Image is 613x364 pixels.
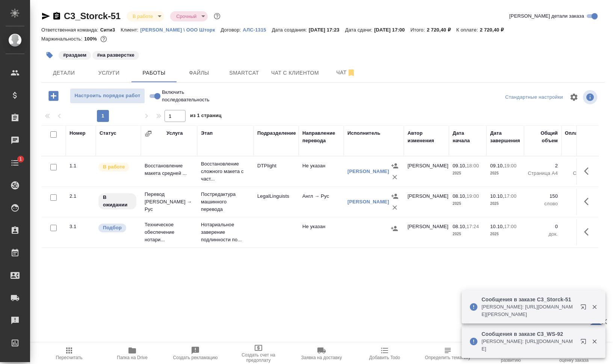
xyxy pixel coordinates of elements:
p: 2 720,40 ₽ [480,27,510,33]
button: Удалить [389,171,400,183]
p: 2025 [453,200,483,208]
div: Номер [69,129,86,137]
p: 09.10, [453,163,467,168]
p: В работе [103,163,125,171]
td: [PERSON_NAME] [404,189,449,215]
div: 2.1 [69,193,92,200]
div: Услуга [166,129,183,137]
td: Техническое обеспечение нотари... [141,217,197,247]
div: Исполнитель выполняет работу [98,162,137,172]
span: Определить тематику [425,355,470,360]
button: Скопировать ссылку [52,12,61,21]
p: Ответственная команда: [41,27,100,33]
span: Посмотреть информацию [583,90,599,104]
button: Скопировать ссылку для ЯМессенджера [41,12,50,21]
p: 19:00 [467,193,479,199]
span: из 1 страниц [190,111,222,122]
p: 17:00 [504,193,516,199]
p: 10.10, [490,224,504,229]
p: #на разверстке [97,51,134,59]
div: В работе [127,11,164,21]
span: Заявка на доставку [301,355,342,360]
button: 0.00 RUB; [99,34,109,44]
p: 0 [528,223,558,230]
td: [PERSON_NAME] [404,158,449,185]
p: 2 720,40 ₽ [427,27,456,33]
button: Добавить тэг [41,47,58,63]
div: Исполнитель назначен, приступать к работе пока рано [98,193,137,210]
p: 18:00 [467,163,479,168]
td: [PERSON_NAME] [404,219,449,245]
button: Настроить порядок работ [70,88,145,104]
a: [PERSON_NAME] \ ООО Шторк [140,26,221,33]
p: [PERSON_NAME]: [URL][DOMAIN_NAME][PERSON_NAME] [482,303,575,318]
button: Открыть в новой вкладке [576,299,594,317]
a: [PERSON_NAME] [347,199,389,205]
div: Дата начала [453,129,483,144]
a: [PERSON_NAME] [347,168,389,174]
button: Открыть в новой вкладке [576,334,594,352]
p: Сити3 [100,27,121,33]
div: Исполнитель [347,129,380,137]
p: Подбор [103,224,122,232]
button: Срочный [174,13,199,20]
span: Настроить порядок работ [74,92,141,100]
button: Заявка на доставку [290,343,353,364]
button: Добавить Todo [353,343,416,364]
p: Маржинальность: [41,36,84,42]
p: 2 [565,162,603,170]
td: Англ → Рус [299,189,344,215]
td: Восстановление макета средней ... [141,158,197,185]
span: раздаем [58,51,92,58]
td: Перевод [PERSON_NAME] → Рус [141,187,197,217]
p: 2025 [453,170,483,177]
p: [DATE] 17:23 [309,27,345,33]
p: [DATE] 17:00 [374,27,411,33]
button: Сгруппировать [145,130,152,137]
p: док. [565,230,603,238]
p: слово [528,200,558,208]
div: Автор изменения [408,129,445,144]
button: Добавить работу [43,88,64,104]
p: Восстановление сложного макета с част... [201,160,250,183]
p: 150 [528,193,558,200]
div: Оплачиваемый объем [565,129,603,144]
span: Услуги [91,68,127,78]
p: Дата создания: [272,27,309,33]
div: split button [503,92,565,103]
p: 17:24 [467,224,479,229]
p: 08.10, [453,193,467,199]
span: Чат с клиентом [271,68,319,78]
button: Пересчитать [38,343,101,364]
div: Можно подбирать исполнителей [98,223,137,233]
p: слово [565,200,603,208]
span: Включить последовательность [162,89,220,104]
p: Договор: [221,27,243,33]
p: #раздаем [63,51,86,59]
button: Назначить [389,191,400,202]
button: Закрыть [587,338,602,345]
p: Сообщения в заказе C3_Storck-51 [482,296,575,303]
p: Страница А4 [565,170,603,177]
p: 100% [84,36,99,42]
div: 3.1 [69,223,92,230]
span: Создать счет на предоплату [231,352,285,363]
p: 2 [528,162,558,170]
div: Статус [100,129,116,137]
p: 2025 [490,230,520,238]
div: Этап [201,129,213,137]
p: Страница А4 [528,170,558,177]
div: Направление перевода [302,129,340,144]
button: Доп статусы указывают на важность/срочность заказа [212,11,222,21]
p: АЛС-1315 [243,27,272,33]
p: 2025 [490,200,520,208]
button: Удалить [389,202,400,213]
p: 10.10, [490,193,504,199]
button: Здесь прячутся важные кнопки [580,223,598,241]
p: В ожидании [103,194,132,209]
span: Работы [136,68,172,78]
span: Папка на Drive [117,355,148,360]
td: DTPlight [254,158,299,185]
p: Постредактура машинного перевода [201,191,250,213]
span: Smartcat [226,68,262,78]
